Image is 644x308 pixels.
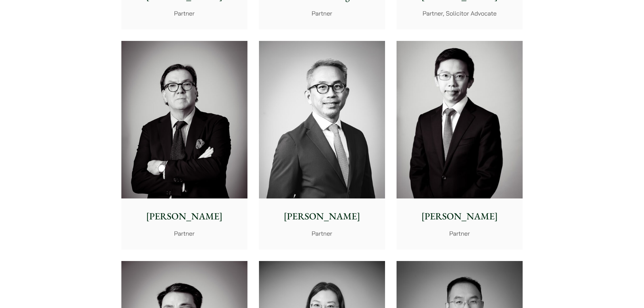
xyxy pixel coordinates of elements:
p: Partner [402,229,517,238]
p: Partner [127,9,242,18]
p: Partner [264,229,380,238]
a: Henry Ma photo [PERSON_NAME] Partner [397,41,523,250]
a: [PERSON_NAME] Partner [259,41,385,250]
p: [PERSON_NAME] [127,209,242,223]
p: [PERSON_NAME] [402,209,517,223]
img: Henry Ma photo [397,41,523,199]
p: Partner [264,9,380,18]
p: [PERSON_NAME] [264,209,380,223]
p: Partner [127,229,242,238]
p: Partner, Solicitor Advocate [402,9,517,18]
a: [PERSON_NAME] Partner [121,41,247,250]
